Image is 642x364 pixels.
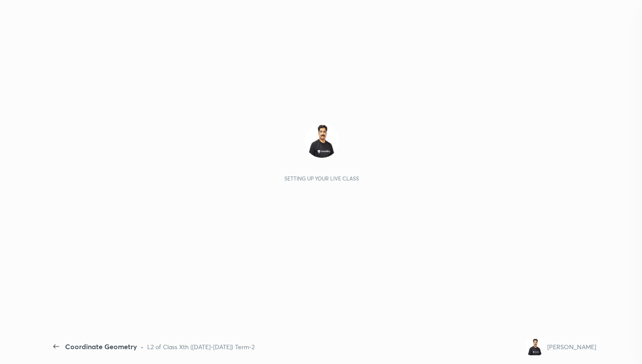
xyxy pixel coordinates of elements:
img: 144b345530af4266b4014317b2bf6637.jpg [526,338,544,355]
div: L2 of Class Xth ([DATE]-[DATE]) Term-2 [147,342,255,351]
div: [PERSON_NAME] [547,342,596,351]
img: 144b345530af4266b4014317b2bf6637.jpg [304,123,339,158]
div: Coordinate Geometry [65,341,137,352]
div: • [141,342,144,351]
div: Setting up your live class [284,175,359,182]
